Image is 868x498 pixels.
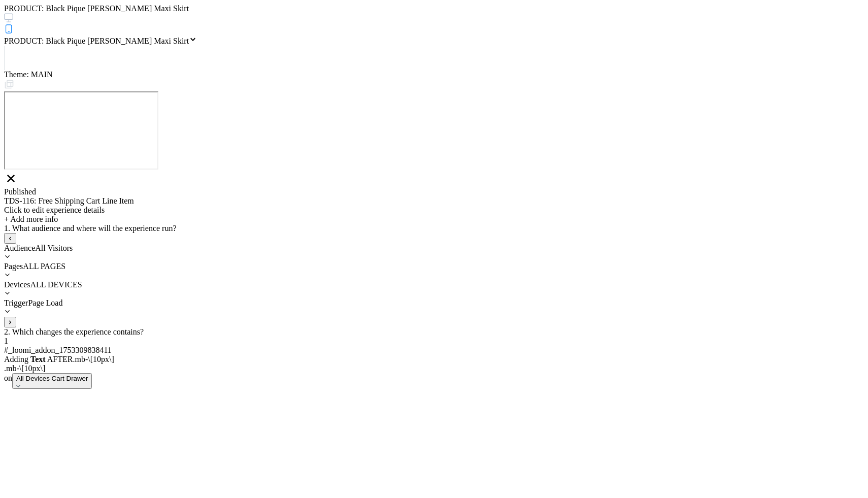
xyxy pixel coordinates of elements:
[4,224,177,233] span: 1. What audience and where will the experience run?
[4,244,35,252] span: Audience
[30,355,46,363] b: Text
[4,355,46,363] span: Adding
[4,37,189,45] span: PRODUCT: Black Pique [PERSON_NAME] Maxi Skirt
[35,244,73,252] span: All Visitors
[4,187,36,196] span: Published
[4,70,53,79] span: Theme: MAIN
[4,206,864,215] div: Click to edit experience details
[4,346,112,354] span: #_loomi_addon_1753309838411
[4,364,45,373] span: .mb-\[10px\]
[4,298,28,307] span: Trigger
[4,215,58,223] span: + Add more info
[16,385,20,387] img: down arrow
[4,337,864,346] div: 1
[4,196,134,205] span: TDS-116: Free Shipping Cart Line Item
[28,298,62,307] span: Page Load
[4,327,144,336] span: 2. Which changes the experience contains?
[12,373,92,389] button: All Devices Cart Drawerdown arrow
[4,374,12,382] span: on
[73,355,114,363] span: .mb-\[10px\]
[4,280,30,289] span: Devices
[30,280,82,289] span: ALL DEVICES
[4,262,23,271] span: Pages
[23,262,65,271] span: ALL PAGES
[47,355,73,363] span: AFTER
[4,4,189,13] span: PRODUCT: Black Pique [PERSON_NAME] Maxi Skirt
